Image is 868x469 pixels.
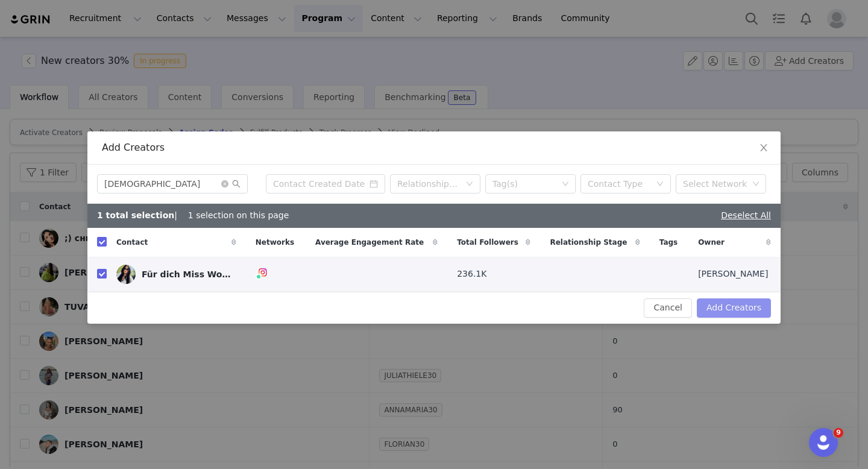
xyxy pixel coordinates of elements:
[698,237,725,248] span: Owner
[97,210,174,220] b: 1 total selection
[232,180,241,188] i: icon: search
[562,180,569,189] i: icon: down
[97,174,248,194] input: Search...
[683,178,748,190] div: Select Network
[266,174,385,194] input: Contact Created Date
[644,298,691,318] button: Cancel
[116,265,136,284] img: 4b9105a5-b6d0-4358-8293-550af30af813.jpg
[656,180,664,189] i: icon: down
[258,268,268,277] img: instagram.svg
[752,180,759,189] i: icon: down
[97,209,289,222] div: | 1 selection on this page
[834,428,843,438] span: 9
[457,237,518,248] span: Total Followers
[256,237,294,248] span: Networks
[116,265,236,284] a: Für dich Miss World
[466,180,473,189] i: icon: down
[698,268,768,280] span: [PERSON_NAME]
[315,237,424,248] span: Average Engagement Rate
[809,428,838,457] iframe: Intercom live chat
[659,237,678,248] span: Tags
[221,180,228,187] i: icon: close-circle
[588,178,650,190] div: Contact Type
[721,210,771,220] a: Deselect All
[697,298,771,318] button: Add Creators
[550,237,627,248] span: Relationship Stage
[102,141,766,154] div: Add Creators
[747,131,781,165] button: Close
[142,269,232,279] div: Für dich Miss World
[116,237,148,248] span: Contact
[457,268,486,280] span: 236.1K
[370,180,378,188] i: icon: calendar
[397,178,460,190] div: Relationship Stage
[492,178,558,190] div: Tag(s)
[759,143,769,153] i: icon: close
